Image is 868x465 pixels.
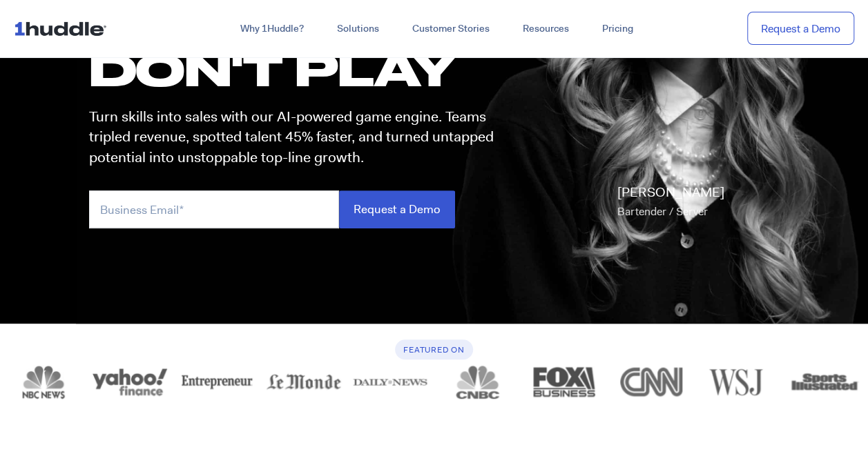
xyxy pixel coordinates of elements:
[224,17,320,41] a: Why 1Huddle?
[260,365,347,399] img: logo_lemonde
[347,365,434,399] img: logo_dailynews
[617,183,724,221] p: [PERSON_NAME]
[434,365,521,399] img: logo_cnbc
[781,365,868,399] img: logo_sports
[694,365,781,399] img: logo_wsj
[14,15,113,41] img: ...
[747,12,854,46] a: Request a Demo
[521,365,608,399] div: 2 of 12
[506,17,586,41] a: Resources
[395,339,473,359] h6: Featured On
[89,107,506,168] p: Turn skills into sales with our AI-powered game engine. Teams tripled revenue, spotted talent 45%...
[89,190,339,228] input: Business Email*
[521,365,608,399] img: logo_fox
[617,204,708,219] span: Bartender / Server
[608,365,695,399] div: 3 of 12
[586,17,650,41] a: Pricing
[781,365,868,399] div: 5 of 12
[86,365,173,399] img: logo_yahoo
[260,365,347,399] div: 11 of 12
[320,17,396,41] a: Solutions
[434,365,521,399] div: 1 of 12
[608,365,695,399] img: logo_cnn
[173,365,260,399] img: logo_entrepreneur
[339,190,455,228] input: Request a Demo
[173,365,260,399] div: 10 of 12
[347,365,434,399] div: 12 of 12
[86,365,173,399] div: 9 of 12
[694,365,781,399] div: 4 of 12
[396,17,506,41] a: Customer Stories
